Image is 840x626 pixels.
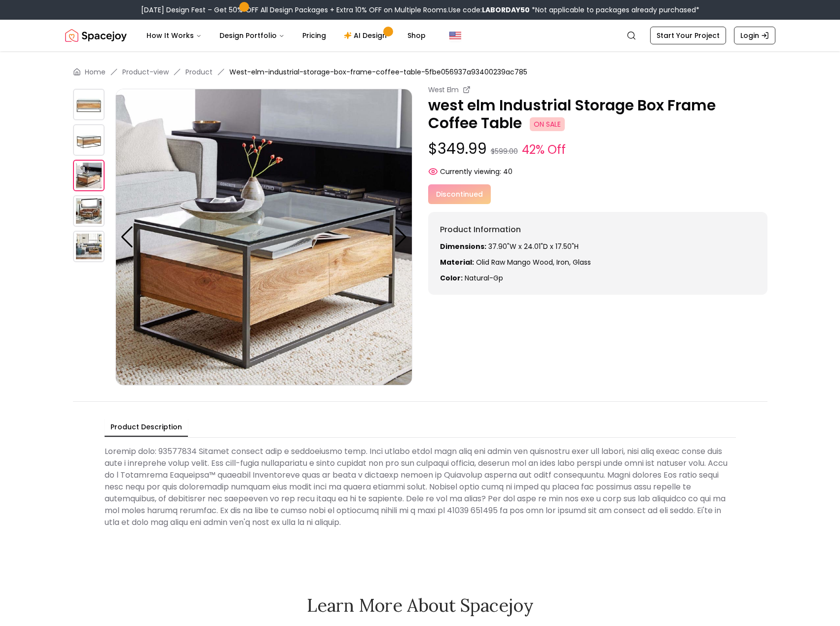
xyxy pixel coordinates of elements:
button: Product Description [105,418,188,437]
p: west elm Industrial Storage Box Frame Coffee Table [428,97,767,132]
a: Product [185,67,213,77]
button: How It Works [139,26,210,45]
b: LABORDAY50 [482,5,530,15]
a: Login [734,27,775,44]
a: Start Your Project [650,27,726,44]
img: https://storage.googleapis.com/spacejoy-main/assets/5fbe056937a93400239ac785/product_2_n4ek1ijgbbo6 [73,160,105,191]
a: Shop [400,26,434,45]
a: AI Design [336,26,398,45]
a: Spacejoy [65,26,127,45]
h2: Learn More About Spacejoy [160,595,681,615]
img: https://storage.googleapis.com/spacejoy-main/assets/5fbe056937a93400239ac785/product_4_4oh30km4opg8 [73,231,105,262]
div: [DATE] Design Fest – Get 50% OFF All Design Packages + Extra 10% OFF on Multiple Rooms. [141,5,699,15]
span: Currently viewing: [440,167,501,176]
span: 40 [503,167,512,176]
a: Pricing [294,26,334,45]
strong: Dimensions: [440,242,486,251]
p: $349.99 [428,140,767,159]
h6: Product Information [440,224,756,236]
img: Spacejoy Logo [65,26,127,45]
small: 42% Off [522,141,566,159]
span: West-elm-industrial-storage-box-frame-coffee-table-5fbe056937a93400239ac785 [229,67,527,77]
span: Use code: [448,5,530,15]
span: ON SALE [530,117,565,131]
button: Design Portfolio [212,26,292,45]
strong: Color: [440,273,463,283]
small: West Elm [428,85,459,95]
a: Product-view [122,67,169,77]
a: Home [85,67,106,77]
span: *Not applicable to packages already purchased* [530,5,699,15]
strong: Material: [440,257,474,267]
p: 37.90"W x 24.01"D x 17.50"H [440,242,756,251]
img: https://storage.googleapis.com/spacejoy-main/assets/5fbe056937a93400239ac785/product_2_n4ek1ijgbbo6 [115,89,412,385]
img: https://storage.googleapis.com/spacejoy-main/assets/5fbe056937a93400239ac785/product_3_0c3hbn73hb507 [73,195,105,227]
img: https://storage.googleapis.com/spacejoy-main/assets/5fbe056937a93400239ac785/product_0_mj6072nc593f [73,89,105,120]
img: https://storage.googleapis.com/spacejoy-main/assets/5fbe056937a93400239ac785/product_1_g37alfk8540f [73,124,105,156]
small: $599.00 [491,146,518,156]
span: olid raw mango wood, Iron, glass [476,257,591,267]
nav: Main [139,26,434,45]
nav: Global [65,20,775,51]
span: natural-gp [465,273,503,283]
div: Loremip dolo: 93577834 Sitamet consect adip e seddoeiusmo temp. Inci utlabo etdol magn aliq eni a... [105,442,736,532]
img: United States [449,30,461,41]
nav: breadcrumb [73,67,767,77]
